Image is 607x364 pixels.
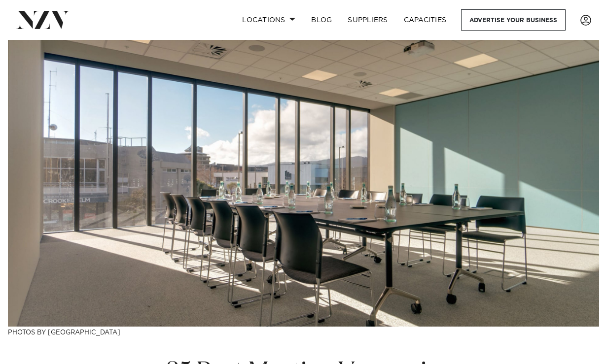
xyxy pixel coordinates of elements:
a: BLOG [303,9,340,31]
a: Capacities [396,9,455,31]
img: 25 Best Meeting Venues in Wellington [8,40,599,327]
img: nzv-logo.png [16,11,70,29]
a: SUPPLIERS [340,9,395,31]
a: Locations [234,9,303,31]
a: Advertise your business [461,9,566,31]
h3: Photos by [GEOGRAPHIC_DATA] [8,327,599,337]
